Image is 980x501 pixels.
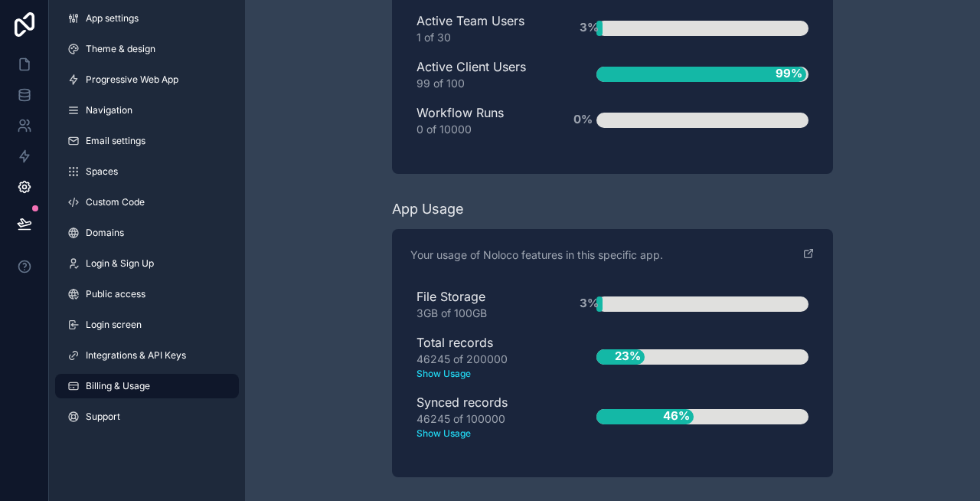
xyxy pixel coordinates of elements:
span: 0% [570,107,596,133]
a: Navigation [55,98,239,123]
a: App settings [55,6,239,31]
div: 0 of 10000 [416,122,547,137]
div: Synced records [416,393,547,440]
a: Login screen [55,313,239,337]
div: Workflow Runs [416,103,547,137]
a: Email settings [55,129,239,153]
div: 1 of 30 [416,30,547,45]
a: Support [55,404,239,429]
a: Progressive Web App [55,67,239,92]
div: Active Team Users [416,11,547,45]
span: Spaces [86,165,118,178]
span: 23% [611,344,645,369]
span: 46% [659,404,694,429]
span: Support [86,411,120,423]
div: Total records [416,333,547,381]
span: 3% [576,15,603,41]
span: 99% [772,61,806,87]
span: Login screen [86,319,142,331]
div: Active Client Users [416,57,547,91]
span: Navigation [86,104,132,116]
a: Custom Code [55,190,239,214]
span: Progressive Web App [86,74,178,86]
div: App Usage [392,198,464,220]
div: 3GB of 100GB [416,306,547,321]
a: Domains [55,221,239,245]
span: 3% [576,291,603,316]
span: Login & Sign Up [86,257,154,270]
div: 99 of 100 [416,76,547,91]
span: Theme & design [86,43,155,55]
text: Show Usage [416,367,547,381]
a: Login & Sign Up [55,251,239,276]
span: App settings [86,12,139,25]
a: Public access [55,282,239,306]
span: Custom Code [86,196,145,208]
a: Integrations & API Keys [55,343,239,368]
span: Billing & Usage [86,380,150,392]
span: Email settings [86,135,145,147]
a: Billing & Usage [55,374,239,398]
a: Spaces [55,159,239,184]
text: Show Usage [416,427,547,440]
span: Domains [86,227,124,239]
span: Public access [86,288,145,300]
div: 46245 of 100000 [416,411,547,440]
p: Your usage of Noloco features in this specific app. [410,247,663,263]
span: Integrations & API Keys [86,349,186,362]
a: Theme & design [55,37,239,61]
div: File Storage [416,287,547,321]
div: 46245 of 200000 [416,352,547,381]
